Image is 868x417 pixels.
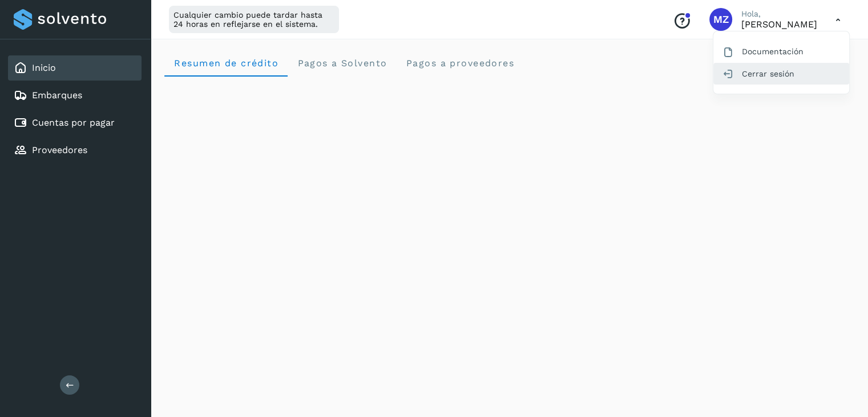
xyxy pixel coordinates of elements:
[8,138,142,163] div: Proveedores
[8,83,142,108] div: Embarques
[32,117,115,128] a: Cuentas por pagar
[713,41,849,62] div: Documentación
[32,62,56,73] a: Inicio
[32,145,87,155] a: Proveedores
[32,90,82,101] a: Embarques
[8,110,142,135] div: Cuentas por pagar
[8,55,142,81] div: Inicio
[713,63,849,85] div: Cerrar sesión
